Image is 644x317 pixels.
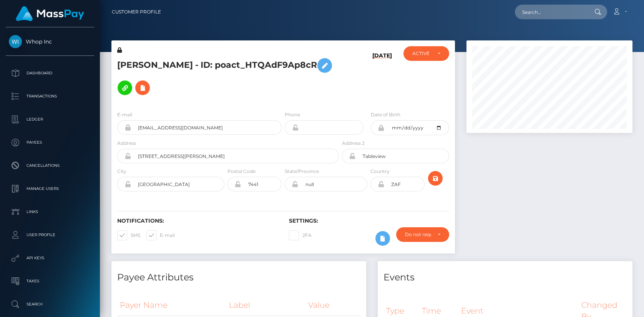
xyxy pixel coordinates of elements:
button: ACTIVE [403,46,449,61]
label: E-mail [117,111,132,118]
a: Links [6,202,94,221]
p: User Profile [9,229,91,241]
a: Taxes [6,272,94,291]
div: ACTIVE [412,50,432,57]
th: Label [226,295,305,316]
a: Ledger [6,110,94,129]
img: Whop Inc [9,35,22,48]
label: State/Province [285,168,319,175]
h6: Notifications: [117,218,277,224]
p: Dashboard [9,67,91,79]
label: Country [370,168,390,175]
h6: Settings: [289,218,449,224]
label: Address 2 [342,140,365,147]
a: Payees [6,133,94,152]
p: Transactions [9,91,91,102]
p: API Keys [9,252,91,264]
h5: [PERSON_NAME] - ID: poact_HTQAdF9Ap8cR [117,54,335,99]
p: Ledger [9,114,91,125]
p: Links [9,206,91,218]
label: Address [117,140,136,147]
img: MassPay Logo [16,6,84,21]
p: Manage Users [9,183,91,195]
button: Do not require [396,227,449,242]
p: Search [9,299,91,310]
h4: Payee Attributes [117,271,360,284]
label: Date of Birth [371,111,400,118]
label: E-mail [146,230,175,240]
a: Search [6,295,94,314]
th: Payer Name [117,295,226,316]
span: Whop Inc [6,38,94,45]
label: SMS [117,230,140,240]
p: Taxes [9,275,91,287]
a: User Profile [6,225,94,245]
a: Dashboard [6,64,94,83]
a: Transactions [6,87,94,106]
label: Postal Code [227,168,256,175]
a: API Keys [6,248,94,268]
h4: Events [383,271,627,284]
h6: [DATE] [372,52,392,102]
p: Payees [9,137,91,148]
label: City [117,168,126,175]
input: Search... [515,5,587,19]
div: Do not require [405,231,432,238]
a: Cancellations [6,156,94,175]
p: Cancellations [9,160,91,171]
th: Value [305,295,360,316]
label: 2FA [289,230,312,240]
a: Customer Profile [112,4,161,20]
label: Phone [285,111,300,118]
a: Manage Users [6,179,94,198]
